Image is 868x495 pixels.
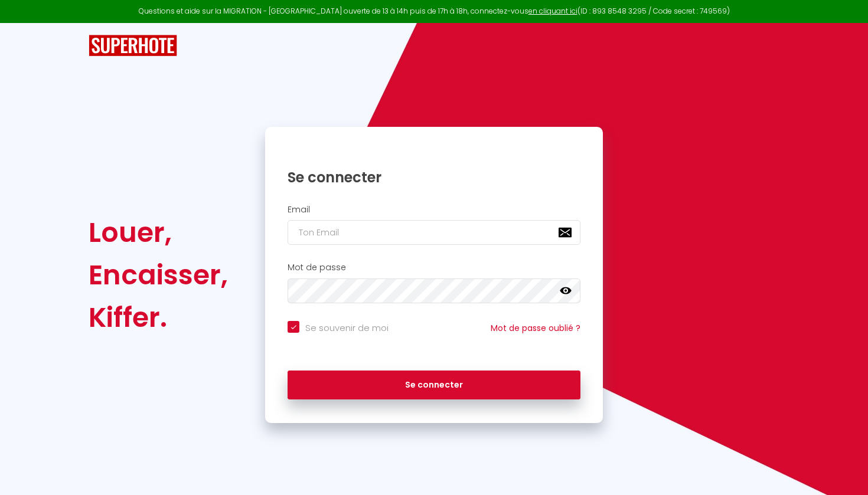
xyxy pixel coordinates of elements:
div: Encaisser, [89,254,228,296]
h1: Se connecter [288,168,580,186]
a: en cliquant ici [528,6,577,16]
div: Louer, [89,211,228,254]
div: Kiffer. [89,296,228,339]
h2: Mot de passe [288,263,580,273]
a: Mot de passe oublié ? [491,322,580,334]
h2: Email [288,205,580,215]
img: SuperHote logo [89,35,177,57]
input: Ton Email [288,220,580,245]
button: Se connecter [288,371,580,400]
